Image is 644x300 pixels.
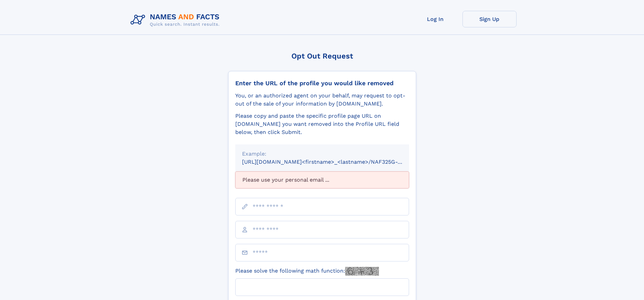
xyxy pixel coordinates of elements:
div: Please copy and paste the specific profile page URL on [DOMAIN_NAME] you want removed into the Pr... [235,112,409,136]
div: Please use your personal email ... [235,171,409,188]
label: Please solve the following math function: [235,267,379,276]
a: Log In [408,11,462,27]
div: Enter the URL of the profile you would like removed [235,79,409,87]
div: Opt Out Request [228,52,416,60]
img: Logo Names and Facts [128,11,225,29]
div: You, or an authorized agent on your behalf, may request to opt-out of the sale of your informatio... [235,92,409,108]
a: Sign Up [462,11,517,27]
div: Example: [242,150,402,158]
small: [URL][DOMAIN_NAME]<firstname>_<lastname>/NAF325G-xxxxxxxx [242,159,422,165]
